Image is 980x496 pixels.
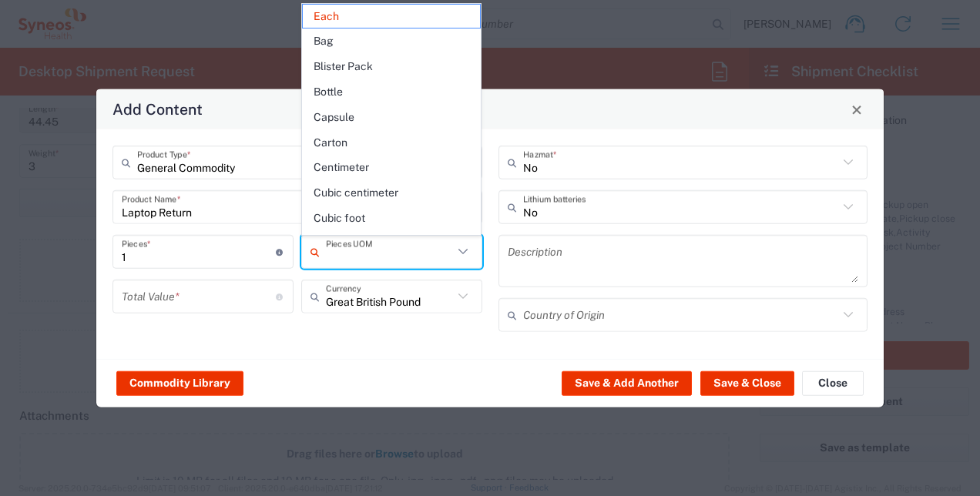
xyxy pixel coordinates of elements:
span: Blister Pack [303,55,481,79]
button: Save & Close [700,370,794,395]
button: Close [846,99,868,120]
span: Cubic foot [303,206,481,230]
span: Cubic centimeter [303,181,481,205]
span: Bottle [303,80,481,104]
span: Carton [303,131,481,155]
span: Centimeter [303,156,481,179]
h4: Add Content [112,98,203,120]
button: Close [802,370,864,395]
span: Cubic meter [303,232,481,256]
button: Save & Add Another [562,370,692,395]
span: Each [303,5,481,28]
button: Commodity Library [116,370,243,395]
span: Bag [303,29,481,53]
span: Capsule [303,106,481,129]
